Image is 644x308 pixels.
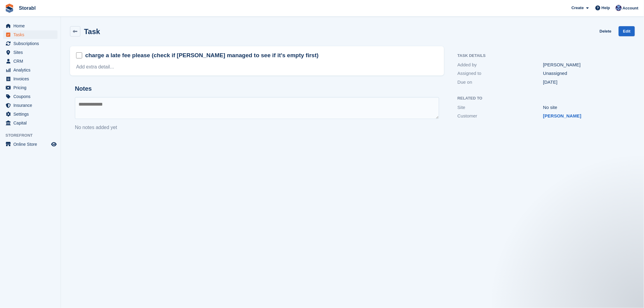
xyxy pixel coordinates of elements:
a: menu [3,101,58,110]
h2: charge a late fee please (check if [PERSON_NAME] managed to see if it's empty first) [85,51,319,59]
a: Delete [600,26,611,36]
h2: Task [84,27,100,36]
a: menu [3,39,58,48]
img: stora-icon-8386f47178a22dfd0bd8f6a31ec36ba5ce8667c1dd55bd0f319d3a0aa187defe.svg [5,4,14,13]
a: menu [3,92,58,101]
span: No notes added yet [75,125,117,130]
a: menu [3,66,58,74]
a: menu [3,110,58,118]
span: Settings [13,110,50,118]
span: Help [602,5,610,11]
span: Analytics [13,66,50,74]
div: No site [543,104,629,111]
a: menu [3,22,58,30]
h2: Related to [457,96,629,101]
span: Home [13,22,50,30]
a: Add extra detail... [76,64,114,69]
span: Account [623,5,639,11]
span: Capital [13,119,50,127]
a: menu [3,75,58,83]
a: menu [3,30,58,39]
a: menu [3,140,58,149]
img: Tegan Ewart [616,5,622,11]
div: Due on [457,79,543,86]
a: menu [3,83,58,92]
span: Tasks [13,30,50,39]
div: Unassigned [543,70,629,77]
div: Site [457,104,543,111]
div: Added by [457,61,543,68]
div: Customer [457,113,543,120]
span: Pricing [13,83,50,92]
span: CRM [13,57,50,65]
span: Sites [13,48,50,57]
h2: Task Details [457,54,629,58]
span: Create [572,5,584,11]
span: Subscriptions [13,39,50,48]
a: Edit [619,26,635,36]
span: Coupons [13,92,50,101]
span: Online Store [13,140,50,149]
a: menu [3,57,58,65]
a: menu [3,119,58,127]
a: Storabl [16,3,38,13]
a: Preview store [50,141,58,148]
div: [PERSON_NAME] [543,61,629,68]
span: Invoices [13,75,50,83]
div: [DATE] [543,79,629,86]
span: Insurance [13,101,50,110]
span: Storefront [5,132,61,138]
a: menu [3,48,58,57]
h2: Notes [75,85,439,92]
div: Assigned to [457,70,543,77]
a: [PERSON_NAME] [543,113,582,118]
